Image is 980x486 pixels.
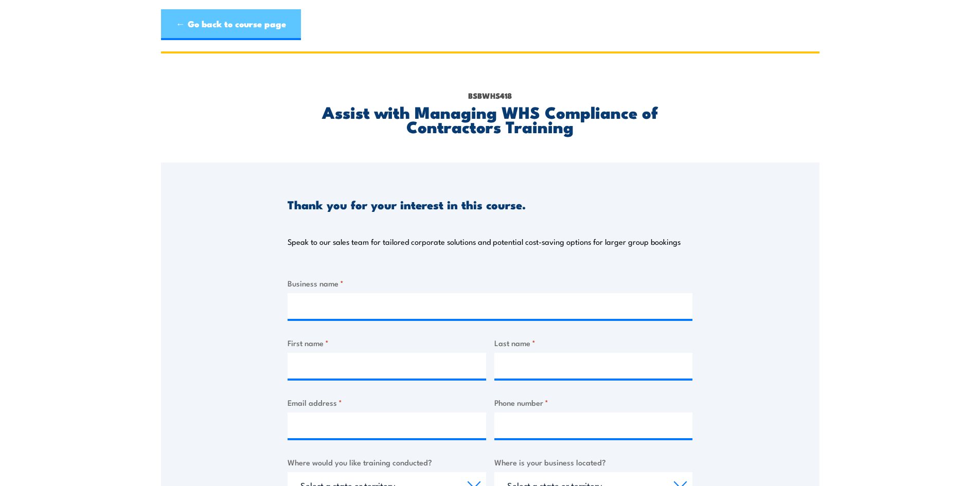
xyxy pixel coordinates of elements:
h2: Assist with Managing WHS Compliance of Contractors Training [288,104,692,133]
label: Last name [494,337,693,349]
label: Business name [288,277,692,289]
label: Email address [288,397,486,408]
h3: Thank you for your interest in this course. [288,199,526,210]
label: Where would you like training conducted? [288,456,486,468]
p: BSBWHS418 [288,90,692,101]
a: ← Go back to course page [161,9,301,40]
label: Where is your business located? [494,456,693,468]
p: Speak to our sales team for tailored corporate solutions and potential cost-saving options for la... [288,237,681,247]
label: First name [288,337,486,349]
label: Phone number [494,397,693,408]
